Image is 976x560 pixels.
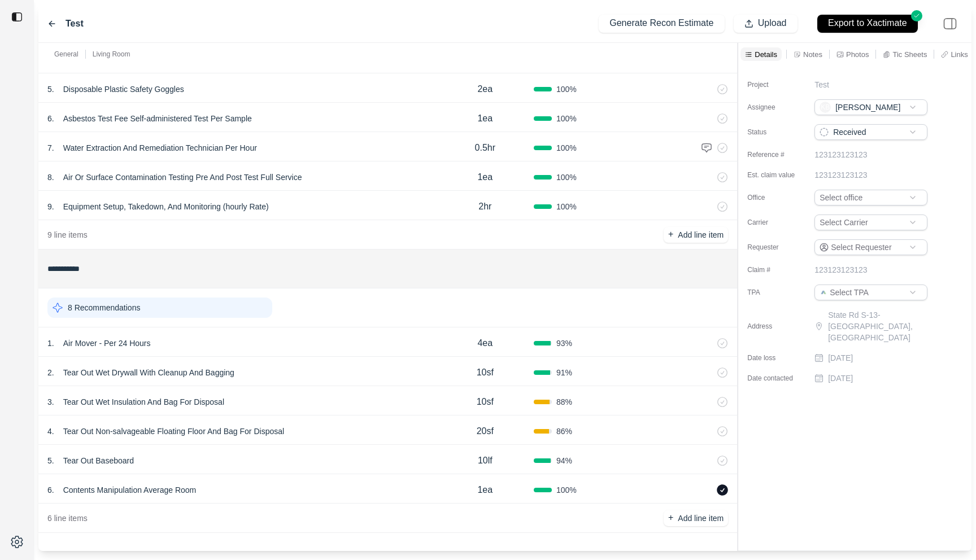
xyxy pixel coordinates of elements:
p: 9 line items [47,229,88,240]
img: toggle sidebar [11,11,23,23]
p: Add line item [678,229,724,240]
button: Export to Xactimate [817,15,918,33]
p: Links [951,50,968,59]
p: 5 . [47,84,54,95]
button: Export to Xactimate [807,9,929,38]
label: Reference # [747,150,804,159]
label: Test [66,17,84,30]
p: 6 line items [47,513,88,524]
p: Tear Out Baseboard [59,453,138,469]
label: Date loss [747,353,804,362]
img: comment [701,142,712,154]
button: +Add line item [664,510,728,526]
p: 1 . [47,338,54,349]
p: 1ea [477,483,493,497]
p: Contents Manipulation Average Room [59,482,201,498]
p: Add line item [678,513,724,524]
p: [DATE] [828,373,853,384]
label: Date contacted [747,374,804,383]
p: Upload [758,17,787,30]
p: 10sf [477,395,494,409]
p: 123123123123 [814,264,867,275]
label: Est. claim value [747,170,804,180]
p: 2ea [477,82,493,96]
span: 100 % [556,142,577,154]
button: Upload [734,15,798,33]
span: 100 % [556,201,577,212]
p: 6 . [47,113,54,124]
p: 1ea [477,112,493,125]
p: General [54,50,79,59]
p: 123123123123 [814,149,867,160]
label: Address [747,322,804,331]
p: Water Extraction And Remediation Technician Per Hour [59,140,262,156]
p: 6 . [47,484,54,496]
p: 123123123123 [814,169,867,181]
span: 93 % [556,338,572,349]
p: Notes [803,50,822,59]
p: Air Mover - Per 24 Hours [59,335,155,351]
p: Tic Sheets [892,50,927,59]
p: Tear Out Wet Insulation And Bag For Disposal [59,394,229,410]
p: 8 . [47,172,54,183]
p: Generate Recon Estimate [609,17,713,30]
p: Tear Out Non-salvageable Floating Floor And Bag For Disposal [59,423,289,439]
p: Test [814,79,829,90]
p: 8 Recommendations [68,302,140,313]
p: Photos [846,50,869,59]
label: Status [747,128,804,137]
button: +Add line item [664,227,728,243]
p: Equipment Setup, Takedown, And Monitoring (hourly Rate) [59,199,273,215]
span: 86 % [556,426,572,437]
label: Requester [747,243,804,252]
p: 3 . [47,396,54,408]
label: Carrier [747,218,804,227]
p: Details [755,50,777,59]
p: 10sf [477,366,494,379]
p: Air Or Surface Contamination Testing Pre And Post Test Full Service [59,169,307,185]
span: 100 % [556,84,577,95]
label: Claim # [747,265,804,274]
p: + [668,228,673,241]
p: 9 . [47,201,54,212]
p: Living Room [93,50,130,59]
img: right-panel.svg [938,11,962,36]
p: 20sf [477,425,494,438]
span: 100 % [556,113,577,124]
p: 4ea [477,336,493,350]
p: Disposable Plastic Safety Goggles [59,81,189,97]
button: Generate Recon Estimate [599,15,724,33]
span: 100 % [556,172,577,183]
span: 91 % [556,367,572,378]
p: 7 . [47,142,54,154]
p: Export to Xactimate [828,17,907,30]
p: 1ea [477,170,493,184]
span: 100 % [556,484,577,496]
p: 0.5hr [475,141,495,155]
p: Tear Out Wet Drywall With Cleanup And Bagging [59,365,239,380]
label: TPA [747,288,804,297]
p: Asbestos Test Fee Self-administered Test Per Sample [59,111,256,126]
p: 2hr [478,200,491,213]
p: 5 . [47,455,54,466]
p: 10lf [478,454,493,467]
label: Assignee [747,103,804,112]
p: 2 . [47,367,54,378]
p: + [668,511,673,524]
p: [DATE] [828,352,853,364]
p: 4 . [47,426,54,437]
span: 88 % [556,396,572,408]
label: Office [747,193,804,202]
label: Project [747,80,804,89]
p: State Rd S-13-[GEOGRAPHIC_DATA], [GEOGRAPHIC_DATA] [828,309,949,343]
span: 94 % [556,455,572,466]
